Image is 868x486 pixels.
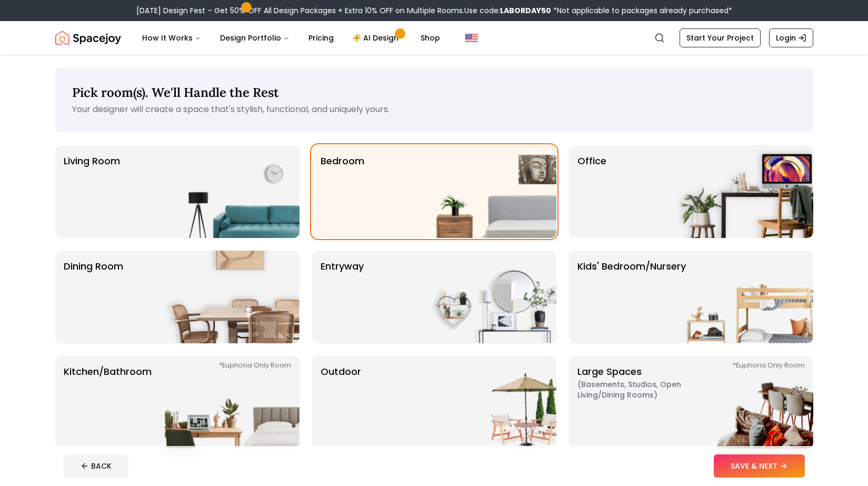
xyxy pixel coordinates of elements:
img: entryway [422,251,556,343]
span: Use code: [464,5,551,16]
p: entryway [321,259,364,335]
a: Login [769,28,813,47]
b: LABORDAY50 [500,5,551,16]
img: Office [679,145,813,238]
img: Bedroom [422,145,556,238]
img: United States [465,32,478,44]
a: AI Design [344,27,410,48]
button: How It Works [134,27,209,48]
a: Pricing [300,27,342,48]
a: Spacejoy [55,27,121,48]
button: Design Portfolio [212,27,298,48]
img: Kids' Bedroom/Nursery [679,251,813,343]
span: Pick room(s). We'll Handle the Rest [72,84,279,101]
img: Spacejoy Logo [55,27,121,48]
p: Kids' Bedroom/Nursery [577,259,686,335]
p: Large Spaces [577,364,709,440]
button: BACK [64,454,128,478]
span: ( Basements, Studios, Open living/dining rooms ) [577,379,709,400]
img: Dining Room [165,251,300,343]
img: Living Room [165,145,300,238]
span: *Not applicable to packages already purchased* [551,5,732,16]
p: Your designer will create a space that's stylish, functional, and uniquely yours. [72,103,796,116]
p: Kitchen/Bathroom [64,364,152,440]
a: Start Your Project [680,28,761,47]
img: Large Spaces *Euphoria Only [679,356,813,449]
p: Office [577,154,606,230]
p: Dining Room [64,259,123,335]
p: Bedroom [321,154,364,206]
p: Living Room [64,154,120,230]
nav: Main [134,27,448,48]
nav: Global [55,21,813,55]
img: Kitchen/Bathroom *Euphoria Only [165,356,300,449]
button: SAVE & NEXT [714,454,805,478]
a: Shop [412,27,448,48]
img: Outdoor [422,356,556,449]
p: Outdoor [321,364,361,440]
div: [DATE] Design Fest – Get 50% OFF All Design Packages + Extra 10% OFF on Multiple Rooms. [136,5,732,16]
